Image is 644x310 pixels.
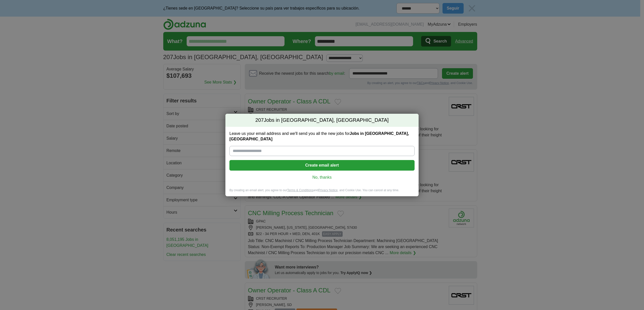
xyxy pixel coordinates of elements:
[225,188,419,197] div: By creating an email alert, you agree to our and , and Cookie Use. You can cancel at any time.
[225,114,419,127] h2: Jobs in [GEOGRAPHIC_DATA], [GEOGRAPHIC_DATA]
[287,188,313,192] a: Terms & Conditions
[229,160,415,171] button: Create email alert
[255,117,264,124] span: 207
[229,131,409,141] strong: Jobs in [GEOGRAPHIC_DATA], [GEOGRAPHIC_DATA]
[229,131,415,142] label: Leave us your email address and we'll send you all the new jobs for
[318,188,338,192] a: Privacy Notice
[233,175,411,180] a: No, thanks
